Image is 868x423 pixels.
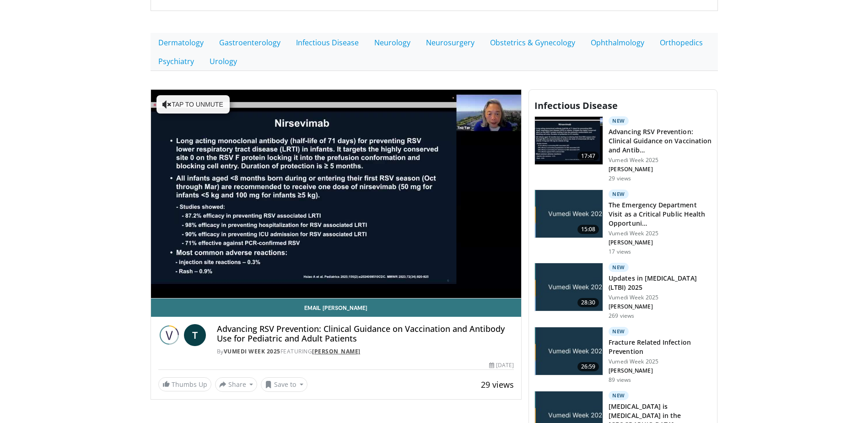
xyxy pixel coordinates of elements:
[609,358,712,365] p: Vumedi Week 2025
[482,33,583,52] a: Obstetrics & Gynecology
[367,33,418,52] a: Neurology
[534,190,712,255] a: 15:08 New The Emergency Department Visit as a Critical Public Health Opportuni… Vumedi Week 2025 ...
[481,379,514,390] span: 29 views
[609,327,629,336] p: New
[158,324,180,346] img: Vumedi Week 2025
[217,324,514,344] h4: Advancing RSV Prevention: Clinical Guidance on Vaccination and Antibody Use for Pediatric and Adu...
[202,52,245,71] a: Urology
[577,225,599,234] span: 15:08
[151,52,202,71] a: Psychiatry
[609,127,712,155] h3: Advancing RSV Prevention: Clinical Guidance on Vaccination and Antib…
[288,33,367,52] a: Infectious Disease
[535,263,603,311] img: 13572674-fd52-486e-95fe-8da471687cb1.jpg.150x105_q85_crop-smart_upscale.jpg
[535,117,603,164] img: 988ae3db-6dea-4bfe-8421-7591ac1d3458.150x105_q85_crop-smart_upscale.jpg
[151,298,522,317] a: Email [PERSON_NAME]
[577,298,599,307] span: 28:30
[577,362,599,371] span: 26:59
[577,152,599,161] span: 17:47
[609,248,631,255] p: 17 views
[184,324,206,346] a: T
[609,367,712,374] p: [PERSON_NAME]
[535,190,603,238] img: 403568cb-218b-455f-bb70-83e836f3d017.jpg.150x105_q85_crop-smart_upscale.jpg
[609,175,631,182] p: 29 views
[609,263,629,272] p: New
[609,230,712,237] p: Vumedi Week 2025
[609,338,712,356] h3: Fracture Related Infection Prevention
[534,99,618,112] span: Infectious Disease
[609,239,712,246] p: [PERSON_NAME]
[418,33,482,52] a: Neurosurgery
[609,391,629,400] p: New
[609,376,631,384] p: 89 views
[609,166,712,173] p: [PERSON_NAME]
[224,347,280,355] a: Vumedi Week 2025
[158,377,211,391] a: Thumbs Up
[261,377,307,392] button: Save to
[609,116,629,125] p: New
[652,33,711,52] a: Orthopedics
[489,361,514,369] div: [DATE]
[217,347,514,356] div: By FEATURING
[583,33,652,52] a: Ophthalmology
[534,116,712,182] a: 17:47 New Advancing RSV Prevention: Clinical Guidance on Vaccination and Antib… Vumedi Week 2025 ...
[609,294,712,301] p: Vumedi Week 2025
[609,190,629,199] p: New
[156,95,230,114] button: Tap to unmute
[312,347,361,355] a: [PERSON_NAME]
[211,33,288,52] a: Gastroenterology
[534,263,712,320] a: 28:30 New Updates in [MEDICAL_DATA] (LTBI) 2025 Vumedi Week 2025 [PERSON_NAME] 269 views
[535,327,603,375] img: 49899af5-2d13-43ff-b0ca-8b42f8fc6325.jpg.150x105_q85_crop-smart_upscale.jpg
[609,303,712,310] p: [PERSON_NAME]
[151,33,211,52] a: Dermatology
[609,201,712,228] h3: The Emergency Department Visit as a Critical Public Health Opportuni…
[609,312,634,320] p: 269 views
[151,90,522,298] video-js: Video Player
[534,327,712,384] a: 26:59 New Fracture Related Infection Prevention Vumedi Week 2025 [PERSON_NAME] 89 views
[215,377,258,392] button: Share
[609,274,712,292] h3: Updates in [MEDICAL_DATA] (LTBI) 2025
[609,157,712,164] p: Vumedi Week 2025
